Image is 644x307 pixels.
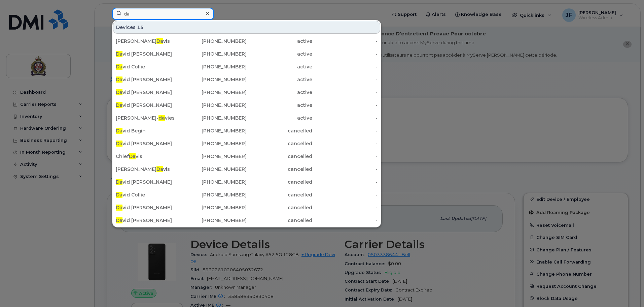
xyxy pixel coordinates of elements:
div: active [247,89,312,96]
a: David [PERSON_NAME][PHONE_NUMBER]active- [113,48,380,60]
div: cancelled [247,217,312,224]
div: active [247,76,312,83]
div: - [312,102,378,109]
a: David [PERSON_NAME][PHONE_NUMBER]cancelled- [113,176,380,188]
div: cancelled [247,153,312,160]
a: David [PERSON_NAME][PHONE_NUMBER]active- [113,73,380,86]
span: Da [116,64,122,70]
div: [PHONE_NUMBER] [181,153,247,160]
div: vid [PERSON_NAME] [116,102,181,109]
div: [PHONE_NUMBER] [181,140,247,147]
a: [PERSON_NAME]Davis[PHONE_NUMBER]cancelled- [113,163,380,175]
div: Devices [113,21,380,34]
a: David [PERSON_NAME][PHONE_NUMBER]cancelled- [113,137,380,150]
div: [PHONE_NUMBER] [181,76,247,83]
div: vid [PERSON_NAME] [116,217,181,224]
span: da [158,115,165,121]
span: Da [129,153,136,159]
span: Da [116,76,122,83]
span: Da [116,102,122,108]
div: Chief vis [116,153,181,160]
div: - [312,63,378,70]
span: Da [156,38,163,44]
div: [PHONE_NUMBER] [181,63,247,70]
div: active [247,51,312,57]
a: David Begin[PHONE_NUMBER]cancelled- [113,125,380,137]
div: - [312,191,378,198]
div: - [312,89,378,96]
div: [PHONE_NUMBER] [181,166,247,173]
div: vid Begin [116,127,181,134]
div: - [312,76,378,83]
a: David [PERSON_NAME][PHONE_NUMBER]active- [113,86,380,98]
div: active [247,63,312,70]
div: [PERSON_NAME] vis [116,38,181,44]
div: - [312,115,378,121]
a: David Collie[PHONE_NUMBER]cancelled- [113,189,380,201]
span: Da [116,217,122,223]
div: [PHONE_NUMBER] [181,51,247,57]
div: cancelled [247,166,312,173]
div: [PHONE_NUMBER] [181,204,247,211]
span: Da [116,51,122,57]
div: - [312,153,378,160]
div: [PERSON_NAME]- vies [116,115,181,121]
span: Da [116,179,122,185]
span: Da [116,89,122,95]
div: [PHONE_NUMBER] [181,102,247,109]
div: - [312,179,378,185]
a: ChiefDavis[PHONE_NUMBER]cancelled- [113,150,380,162]
div: - [312,38,378,44]
div: cancelled [247,127,312,134]
div: [PHONE_NUMBER] [181,38,247,44]
span: 15 [137,24,144,31]
div: vid [PERSON_NAME] [116,76,181,83]
div: [PHONE_NUMBER] [181,217,247,224]
span: Da [116,141,122,147]
div: vid [PERSON_NAME] [116,51,181,57]
div: - [312,204,378,211]
div: - [312,166,378,173]
span: Da [116,205,122,211]
div: vid [PERSON_NAME] [116,179,181,185]
div: vid [PERSON_NAME] [116,204,181,211]
div: - [312,127,378,134]
a: [PERSON_NAME]-davies[PHONE_NUMBER]active- [113,112,380,124]
div: vid [PERSON_NAME] [116,89,181,96]
div: cancelled [247,179,312,185]
div: cancelled [247,140,312,147]
a: [PERSON_NAME]Davis[PHONE_NUMBER]active- [113,35,380,47]
a: David [PERSON_NAME][PHONE_NUMBER]cancelled- [113,202,380,214]
div: [PHONE_NUMBER] [181,89,247,96]
div: [PERSON_NAME] vis [116,166,181,173]
div: active [247,102,312,109]
div: [PHONE_NUMBER] [181,115,247,121]
a: David [PERSON_NAME][PHONE_NUMBER]active- [113,99,380,111]
div: active [247,38,312,44]
div: cancelled [247,191,312,198]
span: Da [116,128,122,134]
a: David [PERSON_NAME][PHONE_NUMBER]cancelled- [113,214,380,226]
div: vid Collie [116,191,181,198]
div: [PHONE_NUMBER] [181,179,247,185]
div: [PHONE_NUMBER] [181,127,247,134]
div: [PHONE_NUMBER] [181,191,247,198]
div: - [312,217,378,224]
span: Da [156,166,163,172]
div: vid Collie [116,63,181,70]
div: active [247,115,312,121]
div: cancelled [247,204,312,211]
div: - [312,51,378,57]
div: - [312,140,378,147]
a: David Collie[PHONE_NUMBER]active- [113,61,380,73]
span: Da [116,192,122,198]
div: vid [PERSON_NAME] [116,140,181,147]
